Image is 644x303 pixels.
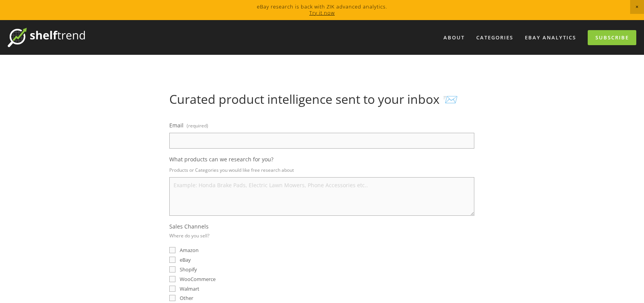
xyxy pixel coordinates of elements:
[169,164,474,176] p: Products or Categories you would like free research about
[169,156,273,163] span: What products can we research for you?
[180,247,199,254] span: Amazon
[169,295,175,301] input: Other
[169,230,209,241] p: Where do you sell?
[180,295,193,301] span: Other
[169,286,175,292] input: Walmart
[520,31,581,44] a: eBay Analytics
[180,256,191,263] span: eBay
[169,122,184,129] span: Email
[169,223,209,230] span: Sales Channels
[169,247,175,253] input: Amazon
[309,9,335,16] a: Try it now
[180,285,199,292] span: Walmart
[180,276,216,283] span: WooCommerce
[180,266,197,273] span: Shopify
[169,276,175,282] input: WooCommerce
[471,31,518,44] div: Categories
[588,30,636,45] a: Subscribe
[169,266,175,273] input: Shopify
[438,31,470,44] a: About
[187,120,208,131] span: (required)
[169,92,474,107] h1: Curated product intelligence sent to your inbox 📨
[8,28,85,47] img: ShelfTrend
[169,257,175,263] input: eBay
